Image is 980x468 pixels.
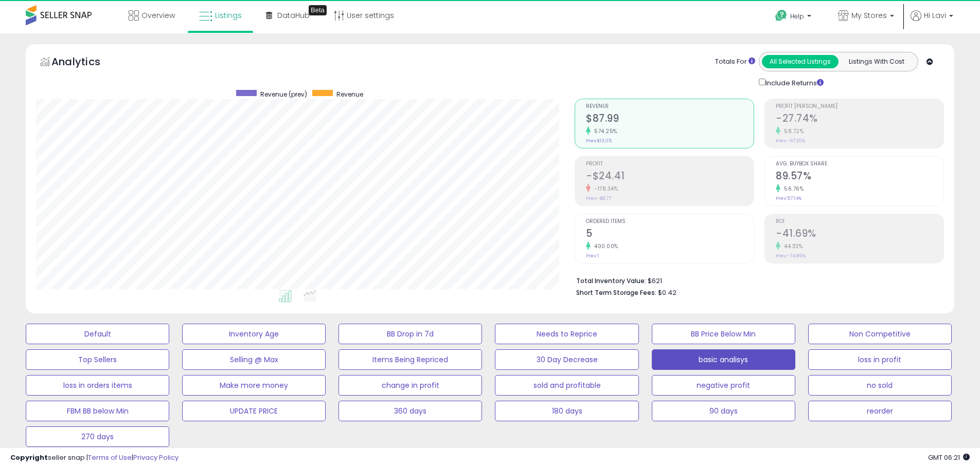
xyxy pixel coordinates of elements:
h5: Analytics [51,54,120,71]
button: basic analisys [652,349,795,370]
button: Selling @ Max [182,349,326,370]
small: 58.72% [780,127,804,135]
span: Revenue (prev) [260,90,307,99]
span: 2025-09-17 06:21 GMT [928,453,970,462]
button: loss in profit [808,349,952,370]
span: DataHub [277,10,310,21]
a: Help [767,2,822,33]
button: 360 days [338,401,482,421]
small: 44.33% [780,242,803,250]
small: Prev: -$8.77 [586,195,611,201]
button: FBM BB below Min [26,401,169,421]
button: 270 days [26,426,169,447]
a: Privacy Policy [133,453,179,462]
span: Help [790,12,804,21]
small: Prev: -74.89% [776,253,806,259]
small: -178.34% [591,185,618,193]
button: 180 days [495,401,638,421]
button: no sold [808,375,952,396]
button: negative profit [652,375,795,396]
span: Ordered Items [586,219,754,224]
b: Short Term Storage Fees: [576,288,656,297]
span: My Stores [851,10,887,21]
small: 56.76% [780,185,804,193]
button: Items Being Repriced [338,349,482,370]
h2: -27.74% [776,113,943,126]
button: BB Price Below Min [652,324,795,344]
button: reorder [808,401,952,421]
h2: -41.69% [776,228,943,241]
button: sold and profitable [495,375,638,396]
small: Prev: $13.05 [586,138,612,144]
span: Hi Lavi [924,10,946,21]
small: 574.25% [591,127,617,135]
small: Prev: 57.14% [776,195,801,201]
b: Total Inventory Value: [576,276,646,285]
span: Listings [215,10,242,21]
span: ROI [776,219,943,224]
span: Profit [PERSON_NAME] [776,104,943,109]
button: Make more money [182,375,326,396]
button: loss in orders items [26,375,169,396]
button: change in profit [338,375,482,396]
button: BB Drop in 7d [338,324,482,344]
small: Prev: 1 [586,253,599,259]
span: Overview [141,10,175,21]
h2: 89.57% [776,170,943,184]
button: Top Sellers [26,349,169,370]
button: Default [26,324,169,344]
button: Needs to Reprice [495,324,638,344]
small: 400.00% [591,242,618,250]
div: Include Returns [751,77,836,88]
a: Terms of Use [88,453,132,462]
span: Revenue [336,90,363,99]
button: Inventory Age [182,324,326,344]
div: Tooltip anchor [309,5,327,15]
span: Avg. Buybox Share [776,161,943,167]
h2: 5 [586,228,754,241]
span: Revenue [586,104,754,109]
span: $0.42 [658,288,676,297]
button: All Selected Listings [762,55,839,68]
strong: Copyright [10,453,48,462]
button: Non Competitive [808,324,952,344]
span: Profit [586,161,754,167]
div: seller snap | | [10,453,179,463]
div: Totals For [715,57,755,67]
li: $621 [576,274,936,286]
button: UPDATE PRICE [182,401,326,421]
button: 90 days [652,401,795,421]
button: 30 Day Decrease [495,349,638,370]
small: Prev: -67.20% [776,138,805,144]
button: Listings With Cost [838,55,915,68]
h2: -$24.41 [586,170,754,184]
h2: $87.99 [586,113,754,126]
i: Get Help [775,9,788,22]
a: Hi Lavi [911,10,953,33]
